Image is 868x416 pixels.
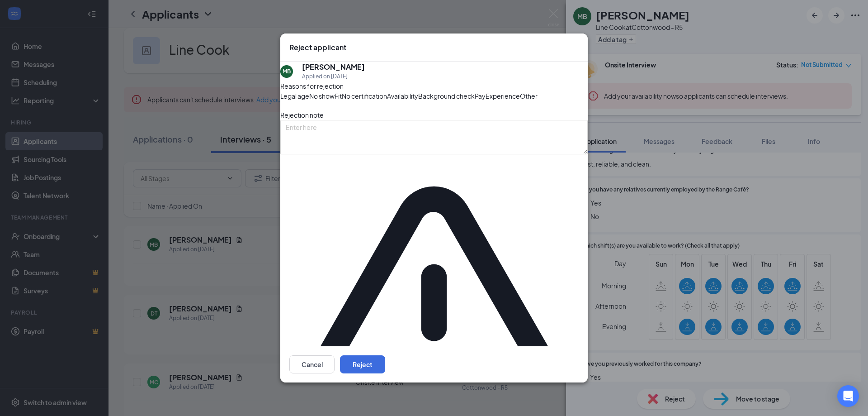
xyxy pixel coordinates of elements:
div: Applied on [DATE] [302,72,365,81]
span: No certification [342,91,387,101]
div: Open Intercom Messenger [837,385,859,407]
span: Other [520,91,538,101]
span: Rejection note [280,111,324,119]
span: Availability [387,91,418,101]
span: Legal age [280,91,309,101]
h3: Reject applicant [289,43,346,53]
span: Fit [335,91,342,101]
button: Cancel [289,355,335,373]
button: Reject [340,355,385,373]
span: No show [309,91,335,101]
span: Experience [486,91,520,101]
span: Background check [418,91,475,101]
span: Reasons for rejection [280,82,344,90]
h5: [PERSON_NAME] [302,62,365,72]
div: MB [283,67,291,75]
span: Pay [475,91,486,101]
